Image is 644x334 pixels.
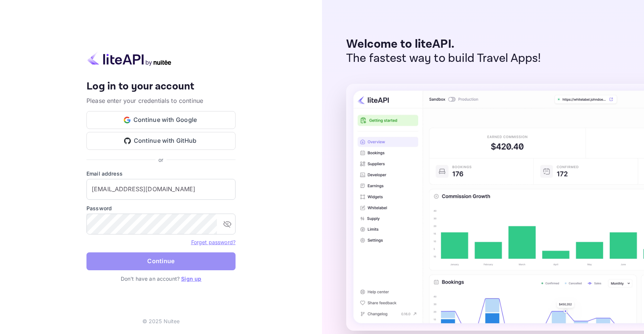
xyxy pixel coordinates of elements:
p: Please enter your credentials to continue [86,96,236,105]
label: Password [86,204,236,212]
button: Continue [86,252,236,270]
img: liteapi [86,51,172,66]
button: Continue with GitHub [86,132,236,150]
a: Sign up [181,275,201,282]
h4: Log in to your account [86,80,236,93]
a: Forget password? [191,238,236,246]
label: Email address [86,170,236,177]
p: Welcome to liteAPI. [346,37,541,51]
button: Continue with Google [86,111,236,129]
p: The fastest way to build Travel Apps! [346,51,541,66]
button: toggle password visibility [220,217,235,231]
input: Enter your email address [86,179,236,200]
a: Forget password? [191,239,236,245]
p: or [158,156,163,164]
p: Don't have an account? [86,275,236,283]
p: © 2025 Nuitee [142,317,180,325]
